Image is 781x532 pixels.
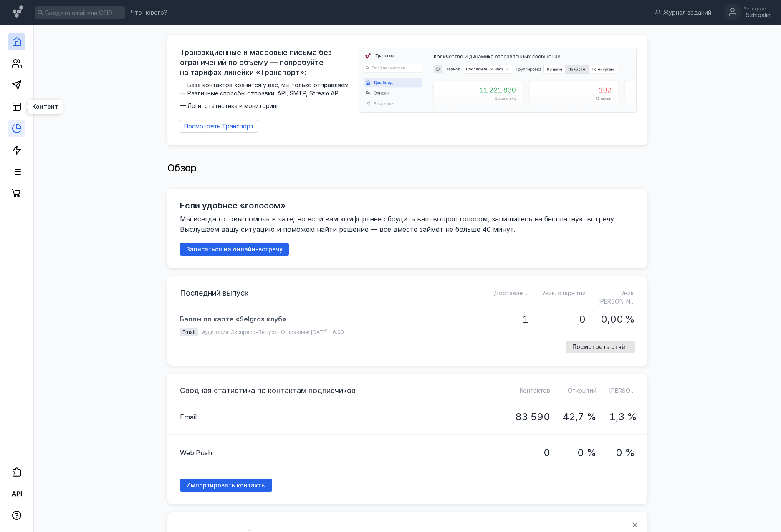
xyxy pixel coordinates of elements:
h1: 42,7 % [563,412,596,422]
h1: 0 [543,447,550,458]
span: 0 [579,313,586,325]
a: Журнал заданий [650,8,715,17]
h1: 0 % [577,447,596,458]
a: Посмотреть отчёт [566,343,635,350]
a: Посмотреть Транспорт [180,120,258,133]
div: -Szhigalin [743,12,771,19]
button: Записаться на онлайн-встречу [180,243,289,256]
span: Email [182,329,195,335]
a: Записаться на онлайн-встречу [180,246,289,253]
span: Отправлен: [DATE] 16:00 [281,328,344,336]
a: Что нового? [127,10,172,15]
span: [PERSON_NAME] [609,387,656,394]
h1: 1,3 % [609,412,637,422]
a: Импортировать контакты [180,479,272,492]
span: Доставлено [494,289,530,296]
span: Импортировать контакты [186,482,266,489]
span: Email [180,412,197,422]
input: Введите email или CSID [35,6,125,19]
span: Обзор [167,162,197,174]
span: Аудитория: Экспресс-Выпуск [202,328,277,336]
span: Контактов [520,387,550,394]
span: 1 [522,313,529,325]
span: Журнал заданий [663,8,711,17]
h3: Последний выпуск [180,289,248,297]
span: Транзакционные и массовые письма без ограничений по объёму — попробуйте на тарифах линейки «Транс... [180,48,354,78]
h3: Сводная статистика по контактам подписчиков [180,386,356,395]
div: Зельгрос [743,6,771,11]
span: Записаться на онлайн-встречу [186,246,283,253]
span: Уник. [PERSON_NAME] [598,289,645,305]
span: Что нового? [131,10,167,15]
a: Баллы по карте «Selgros клуб» [180,316,286,323]
span: Открытий [568,387,596,394]
span: — База контактов хранится у вас, мы только отправляем — Различные способы отправки: API, SMTP, St... [180,81,354,110]
span: Мы всегда готовы помочь в чате, но если вам комфортнее обсудить ваш вопрос голосом, запишитесь на... [180,215,617,233]
span: Баллы по карте «Selgros клуб» [180,315,286,323]
span: Контент [32,104,58,110]
span: Уник. открытий [542,289,586,296]
h1: 0 % [616,447,635,458]
h1: 83 590 [515,412,550,422]
span: Посмотреть отчёт [572,344,629,351]
img: dashboard-transport-banner [359,48,636,112]
button: Посмотреть отчёт [566,341,635,353]
h2: Если удобнее «голосом» [180,201,286,211]
span: Web Push [180,448,212,458]
span: Посмотреть Транспорт [184,123,254,130]
span: 0,00 % [601,314,635,336]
